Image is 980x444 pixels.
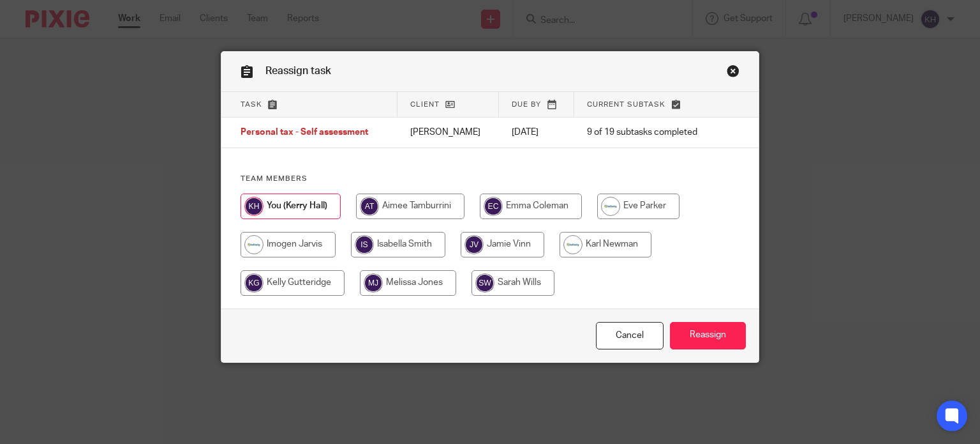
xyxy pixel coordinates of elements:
[512,101,541,108] span: Due by
[241,174,740,184] h4: Team members
[410,101,440,108] span: Client
[587,101,665,108] span: Current subtask
[410,126,486,139] p: [PERSON_NAME]
[265,66,331,76] span: Reassign task
[512,126,561,139] p: [DATE]
[241,128,368,137] span: Personal tax - Self assessment
[596,322,664,349] a: Close this dialog window
[241,101,262,108] span: Task
[727,65,739,82] a: Close this dialog window
[574,118,718,148] td: 9 of 19 subtasks completed
[670,322,746,349] input: Reassign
